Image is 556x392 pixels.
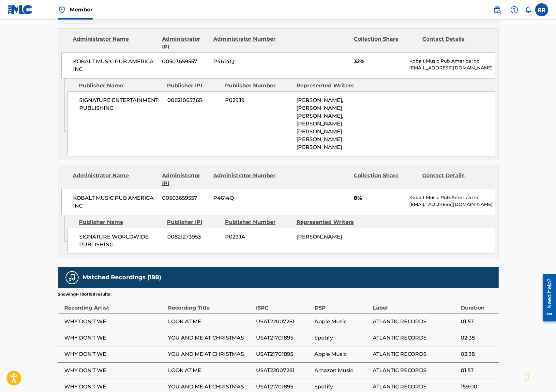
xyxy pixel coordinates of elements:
div: Recording Title [168,297,253,312]
img: Top Rightsholder [58,6,66,14]
span: Spotify [314,334,369,342]
span: WHY DON'T WE [64,350,165,358]
span: USAT22007281 [256,318,311,326]
div: Recording Artist [64,297,165,312]
img: search [493,6,501,14]
span: KOBALT MUSIC PUB AMERICA INC [73,194,158,210]
div: Administrator IPI [162,172,208,187]
div: ISRC [256,297,311,312]
span: USAT22007281 [256,367,311,374]
div: Publisher Name [79,218,162,226]
span: 00821065765 [167,96,220,104]
span: P4614Q [213,194,277,202]
span: [PERSON_NAME] [296,234,342,240]
span: 8% [354,194,404,202]
div: Administrator Name [73,35,157,51]
span: USAT21701895 [256,334,311,342]
span: Spotify [314,383,369,391]
div: Label [373,297,458,312]
span: WHY DON'T WE [64,318,165,326]
span: Amazon Music [314,367,369,374]
span: P4614Q [213,58,277,65]
span: YOU AND ME AT CHRISTMAS [168,334,253,342]
div: Notifications [525,7,531,13]
div: Represented Writers [296,218,363,226]
div: Represented Writers [296,82,363,90]
span: YOU AND ME AT CHRISTMAS [168,350,253,358]
p: Kobalt Music Pub America Inc [409,58,494,65]
span: 159:00 [461,383,495,391]
iframe: Resource Center [538,271,556,324]
span: Apple Music [314,350,369,358]
div: Collection Share [354,172,417,187]
span: LOOK AT ME [168,367,253,374]
p: Showing 1 - 10 of 198 results [58,291,110,297]
span: SIGNATURE WORLDWIDE PUBLISHING [79,233,162,249]
span: ATLANTIC RECORDS [373,383,458,391]
span: LOOK AT ME [168,318,253,326]
h5: Matched Recordings (198) [83,274,161,281]
span: USAT21701895 [256,383,311,391]
div: Duration [461,297,495,312]
span: ATLANTIC RECORDS [373,334,458,342]
img: help [510,6,518,14]
div: Publisher Name [79,82,162,90]
img: Matched Recordings [68,274,76,282]
span: WHY DON'T WE [64,367,165,374]
span: Apple Music [314,318,369,326]
span: P029J9 [225,96,292,104]
p: [EMAIL_ADDRESS][DOMAIN_NAME] [409,65,494,71]
div: Collection Share [354,35,417,51]
span: ATLANTIC RECORDS [373,350,458,358]
div: User Menu [535,3,548,16]
span: KOBALT MUSIC PUB AMERICA INC [73,58,158,73]
div: Contact Details [422,35,486,51]
span: P029JA [225,233,292,241]
iframe: Chat Widget [523,361,556,392]
span: 02:38 [461,334,495,342]
span: 00503659557 [162,58,208,65]
div: Administrator IPI [162,35,208,51]
span: 01:57 [461,318,495,326]
div: Administrator Number [213,35,277,51]
div: Publisher IPI [167,82,220,90]
span: 00503659557 [162,194,208,202]
img: MLC Logo [8,5,33,14]
div: DSP [314,297,369,312]
p: Kobalt Music Pub America Inc [409,194,494,201]
span: ATLANTIC RECORDS [373,367,458,374]
span: ATLANTIC RECORDS [373,318,458,326]
span: 01:57 [461,367,495,374]
div: Administrator Name [73,172,157,187]
span: 00821273953 [167,233,220,241]
div: Publisher Number [225,82,292,90]
p: [EMAIL_ADDRESS][DOMAIN_NAME] [409,201,494,208]
span: 32% [354,58,404,65]
span: [PERSON_NAME], [PERSON_NAME] [PERSON_NAME], [PERSON_NAME] [PERSON_NAME] [PERSON_NAME] [PERSON_NAME] [296,97,343,150]
div: Administrator Number [213,172,277,187]
div: Publisher Number [225,218,292,226]
span: WHY DON'T WE [64,334,165,342]
div: Drag [525,367,529,387]
span: 02:38 [461,350,495,358]
span: Member [70,6,93,13]
a: Public Search [491,3,504,16]
span: WHY DON'T WE [64,383,165,391]
div: Contact Details [422,172,486,187]
span: SIGNATURE ENTERTAINMENT PUBLISHING [79,96,162,112]
div: Help [508,3,521,16]
span: YOU AND ME AT CHRISTMAS [168,383,253,391]
div: Publisher IPI [167,218,220,226]
span: USAT21701895 [256,350,311,358]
